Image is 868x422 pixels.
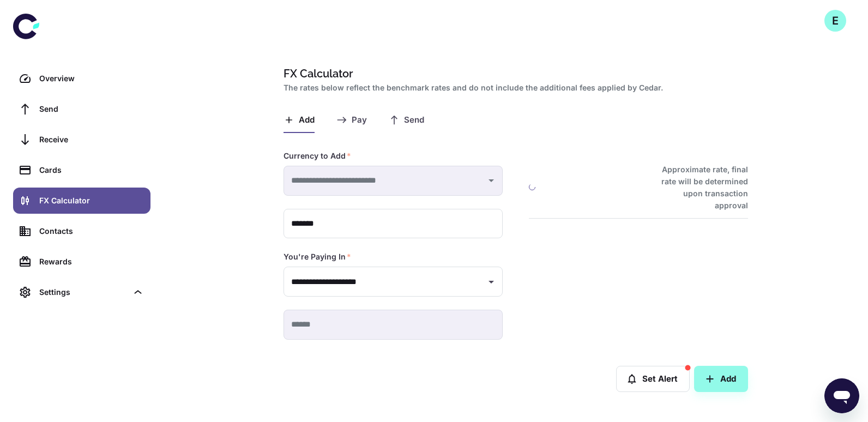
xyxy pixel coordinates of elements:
div: Overview [39,73,144,85]
a: Send [13,96,150,122]
button: Add [694,366,748,392]
h1: FX Calculator [284,65,744,82]
div: Settings [39,286,128,298]
a: Rewards [13,249,150,275]
div: Rewards [39,256,144,268]
span: Pay [352,115,367,125]
button: Set Alert [616,366,690,392]
a: Cards [13,157,150,183]
div: Settings [13,279,150,305]
h6: Approximate rate, final rate will be determined upon transaction approval [649,164,748,212]
button: Open [484,274,499,290]
h2: The rates below reflect the benchmark rates and do not include the additional fees applied by Cedar. [284,82,744,94]
label: Currency to Add [284,150,351,161]
a: Contacts [13,218,150,244]
div: Send [39,103,144,115]
div: FX Calculator [39,195,144,207]
div: Contacts [39,225,144,237]
a: Receive [13,126,150,153]
label: You're Paying In [284,251,351,262]
a: FX Calculator [13,188,150,214]
a: Overview [13,65,150,92]
span: Add [299,115,315,125]
div: Cards [39,164,144,176]
div: Receive [39,134,144,146]
iframe: Button to launch messaging window [824,378,859,413]
span: Send [404,115,424,125]
button: E [824,10,846,32]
